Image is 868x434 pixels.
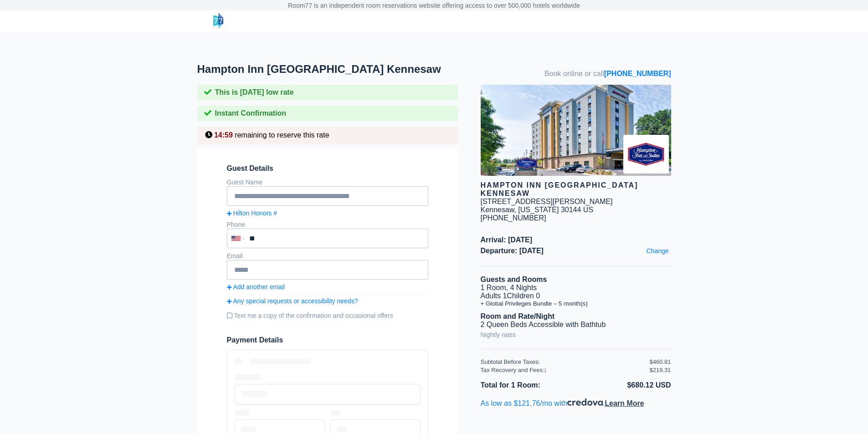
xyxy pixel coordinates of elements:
div: Hampton Inn [GEOGRAPHIC_DATA] Kennesaw [481,181,671,198]
span: Guest Details [227,164,428,173]
a: Hilton Honors # [227,209,428,217]
div: This is [DATE] low rate [197,85,458,100]
span: Payment Details [227,336,283,344]
div: Instant Confirmation [197,106,458,121]
span: Learn More [605,399,644,407]
img: logo-header-small.png [213,13,223,29]
span: US [583,206,593,214]
a: Change [644,245,671,257]
div: $219.31 [650,367,671,373]
a: Add another email [227,283,428,291]
span: [US_STATE] [518,206,559,214]
span: Departure: [DATE] [481,247,671,255]
span: Arrival: [DATE] [481,236,671,244]
a: Nightly rates [481,329,516,341]
span: 30144 [561,206,581,214]
div: United States: +1 [228,230,247,247]
li: 1 Room, 4 Nights [481,284,671,292]
li: $680.12 USD [576,379,671,391]
label: Phone [227,221,245,228]
div: Subtotal Before Taxes: [481,358,650,365]
h1: Hampton Inn [GEOGRAPHIC_DATA] Kennesaw [197,63,481,76]
span: Book online or call [544,70,671,78]
label: Email [227,252,243,260]
img: Brand logo for Hampton Inn Atlanta Kennesaw [623,135,669,174]
li: + Global Privileges Bundle – 5 month(s) [481,300,671,307]
li: 2 Queen Beds Accessible with Bathtub [481,321,671,329]
div: [STREET_ADDRESS][PERSON_NAME] [481,198,613,206]
span: Children 0 [507,292,540,300]
div: Tax Recovery and Fees: [481,367,650,373]
span: As low as $121.76/mo with . [481,399,644,407]
li: Total for 1 Room: [481,379,576,391]
span: Kennesaw, [481,206,516,214]
span: 14:59 [214,131,233,139]
img: hotel image [481,85,671,176]
div: [PHONE_NUMBER] [481,214,671,222]
a: As low as $121.76/mo with.Learn More [481,399,644,407]
b: Guests and Rooms [481,276,547,283]
a: Any special requests or accessibility needs? [227,297,428,305]
a: [PHONE_NUMBER] [604,70,671,77]
span: remaining to reserve this rate [235,131,329,139]
label: Text me a copy of the confirmation and occasional offers [227,308,428,323]
b: Room and Rate/Night [481,312,555,320]
div: $460.81 [650,358,671,365]
li: Adults 1 [481,292,671,300]
label: Guest Name [227,179,263,186]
